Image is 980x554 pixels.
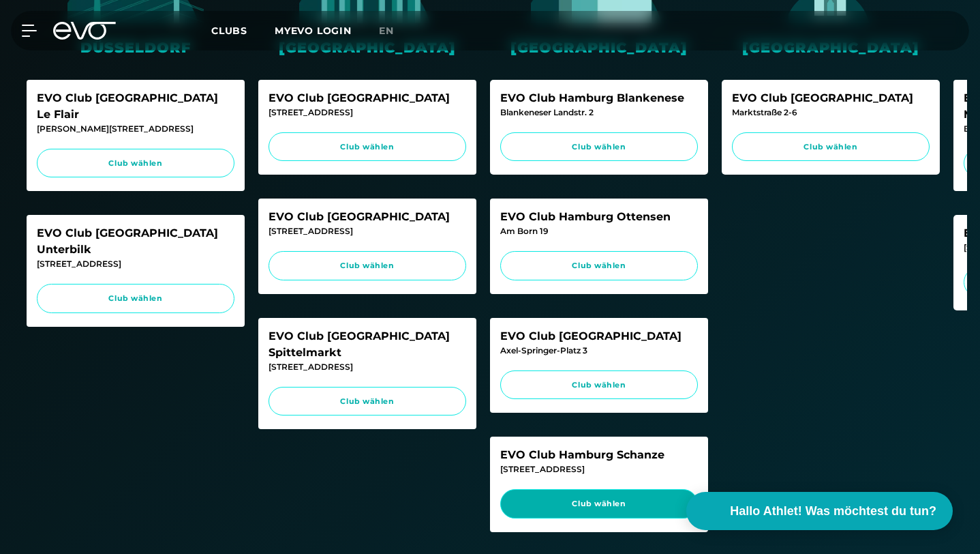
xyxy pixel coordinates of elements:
[500,345,698,357] div: Axel-Springer-Platz 3
[281,260,453,272] span: Club wählen
[269,209,466,225] div: EVO Club [GEOGRAPHIC_DATA]
[745,141,917,153] span: Club wählen
[379,23,410,39] a: en
[500,90,698,106] div: EVO Club Hamburg Blankenese
[732,132,930,162] a: Club wählen
[50,293,221,304] span: Club wählen
[732,106,930,119] div: Marktstraße 2-6
[500,370,698,400] a: Club wählen
[500,106,698,119] div: Blankeneser Landstr. 2
[211,24,275,37] a: Clubs
[281,141,453,153] span: Club wählen
[269,361,466,373] div: [STREET_ADDRESS]
[500,463,698,476] div: [STREET_ADDRESS]
[37,258,234,270] div: [STREET_ADDRESS]
[269,328,466,361] div: EVO Club [GEOGRAPHIC_DATA] Spittelmarkt
[513,498,685,510] span: Club wählen
[500,225,698,237] div: Am Born 19
[37,225,234,258] div: EVO Club [GEOGRAPHIC_DATA] Unterbilk
[37,284,234,313] a: Club wählen
[269,132,466,162] a: Club wählen
[500,132,698,162] a: Club wählen
[500,328,698,345] div: EVO Club [GEOGRAPHIC_DATA]
[269,387,466,416] a: Club wählen
[500,489,698,519] a: Club wählen
[513,379,685,391] span: Club wählen
[211,25,247,37] span: Clubs
[513,260,685,272] span: Club wählen
[730,502,936,521] span: Hallo Athlet! Was möchtest du tun?
[37,90,234,123] div: EVO Club [GEOGRAPHIC_DATA] Le Flair
[269,90,466,106] div: EVO Club [GEOGRAPHIC_DATA]
[269,251,466,280] a: Club wählen
[50,158,221,169] span: Club wählen
[513,141,685,153] span: Club wählen
[500,209,698,225] div: EVO Club Hamburg Ottensen
[500,447,698,463] div: EVO Club Hamburg Schanze
[500,251,698,280] a: Club wählen
[37,149,234,178] a: Club wählen
[275,25,352,37] a: MYEVO LOGIN
[269,225,466,237] div: [STREET_ADDRESS]
[37,123,234,135] div: [PERSON_NAME][STREET_ADDRESS]
[686,492,953,530] button: Hallo Athlet! Was möchtest du tun?
[732,90,930,106] div: EVO Club [GEOGRAPHIC_DATA]
[379,25,394,37] span: en
[281,396,453,407] span: Club wählen
[269,106,466,119] div: [STREET_ADDRESS]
